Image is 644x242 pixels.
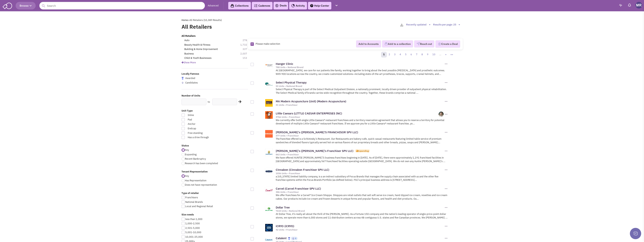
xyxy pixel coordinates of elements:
[636,2,642,8] img: Matt Rau
[184,39,189,42] a: Auto
[276,194,448,201] p: We offer franchises for a Carvel® Ice Cream Shoppe. Shoppes are retail outlets that sell soft ser...
[185,122,227,126] span: Anchor
[438,42,441,46] img: Deal-Dollar.png
[240,43,251,47] span: 1,732
[185,196,198,199] span: Franchisors
[185,217,202,221] span: less than 1,000
[254,4,257,7] img: Cadences_logo.png
[276,66,444,69] div: 788 Units • National Brand
[276,172,444,175] div: 1036 Units • Franchisor
[292,237,294,240] img: locallyfamous-upvote.png
[392,52,398,57] a: 3
[291,4,295,7] img: Activity.png
[181,144,248,148] label: Status
[185,222,200,225] span: 1,000-2,500
[448,52,455,57] a: »»
[276,103,444,106] div: 31 Units • Franchisor
[295,237,296,240] span: 4
[185,131,227,135] span: Free standing
[276,69,448,76] p: At [GEOGRAPHIC_DATA], we care for our patients like family, working together to bring about the b...
[185,226,200,230] span: 2,501-5,000
[181,170,248,174] label: Tenant Representation
[387,52,392,57] a: 2
[185,174,189,178] span: Any
[240,52,251,56] span: 2,007
[435,40,460,48] button: Create a Deal
[181,191,248,195] label: Type of retailer
[276,88,448,95] p: Select Physical Therapy is part of the Select Medical Outpatient Division, a nationally prominent...
[3,2,12,9] img: SmartAdmin
[181,77,184,80] img: locallyfamous-largeicon.png
[252,2,273,9] a: Cadences
[185,235,203,238] span: 10,001-25,000
[276,191,444,194] div: 386 Units • Franchisor
[289,2,307,9] a: Activity
[184,52,194,56] a: Business
[185,231,201,234] span: 5,001-10,000
[228,2,251,9] a: Collections
[276,153,444,156] div: 862 Units • Franchisor
[185,162,218,165] span: Research has been completed
[188,18,189,22] span: >
[417,42,420,45] img: VectorPaper_Plane.png
[181,61,196,64] span: Show More
[185,77,195,80] span: Awarded
[185,157,206,160] span: Recent Bankruptcy
[230,4,234,8] img: icon-collection-lavender-black.svg
[243,39,251,42] span: 278
[39,2,205,9] input: Search
[356,40,381,47] button: Add to Accounts
[276,149,353,153] a: [PERSON_NAME]'s ([PERSON_NAME]'s Franchisor SPV LLC)
[400,24,403,26] img: download-2-24.png
[243,56,251,60] span: 153
[208,100,210,104] label: to
[439,112,444,117] img: -bQhl7bDCEalq7cyvLcQFQ.png
[276,168,329,172] a: Cinnabon (Cinnabon Franchisor SPV LLC)
[276,81,307,84] a: Select Physical Therapy
[184,47,218,51] a: Building & Home Improvement
[16,2,36,9] button: Browse
[189,18,222,22] span: All Retailers (10,389 Results)
[181,18,188,22] a: Home
[276,224,294,228] a: iCRYO (iCRYO)
[185,148,189,152] span: Any
[276,62,293,66] a: Hanger Clinic
[288,237,290,240] img: locallyfamous-largeicon.png
[185,136,227,139] span: Has a drive through
[185,118,227,122] span: Pad
[443,52,449,57] a: »
[414,40,434,47] button: Reach out
[185,81,198,84] span: Candidates
[276,85,444,88] div: 53 Units • National Brand
[276,100,346,103] a: MA Modern Acupuncture (Unit) (Modern Acupuncture)
[276,112,342,115] a: Little Caesars (LITTLE CAESAR ENTERPRISES INC)
[403,52,409,57] a: 5
[185,127,227,130] span: Endcap
[276,156,448,163] p: We have offered AUNTIE [PERSON_NAME]’S business franchises beginning in [DATE]. As of [DATE], the...
[437,52,443,57] a: …
[397,52,403,57] a: 4
[414,52,420,57] a: 7
[276,236,286,240] a: Catalent
[276,119,448,126] p: We currently offer both single Little Caesars® restaurant franchises and a territory reservation ...
[276,228,444,231] div: 42 Units • Franchisor
[425,52,430,57] a: 9
[275,3,287,8] a: Deals
[381,52,387,57] a: 1
[236,99,242,104] div: Search Nearby
[181,34,196,38] b: All Retailers
[20,4,32,7] span: Browse
[185,205,213,208] span: Local and Regional Retail
[181,82,184,84] img: locallyfamous-upvote.png
[181,72,248,76] label: Locally Famous
[181,109,248,113] label: Unit Type
[358,149,369,152] div: Expanding
[276,116,439,119] div: 3766 Units • Franchisor
[382,40,413,47] button: Add to a collection
[276,137,448,144] p: The franchise offered is a Schlotzsky’s Restaurant. Our Restaurants are bakery-cafe, quick casual...
[276,206,290,209] a: Dollar Tree
[430,52,437,57] a: 10
[185,153,197,156] span: Expanding
[185,200,203,204] span: National Brands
